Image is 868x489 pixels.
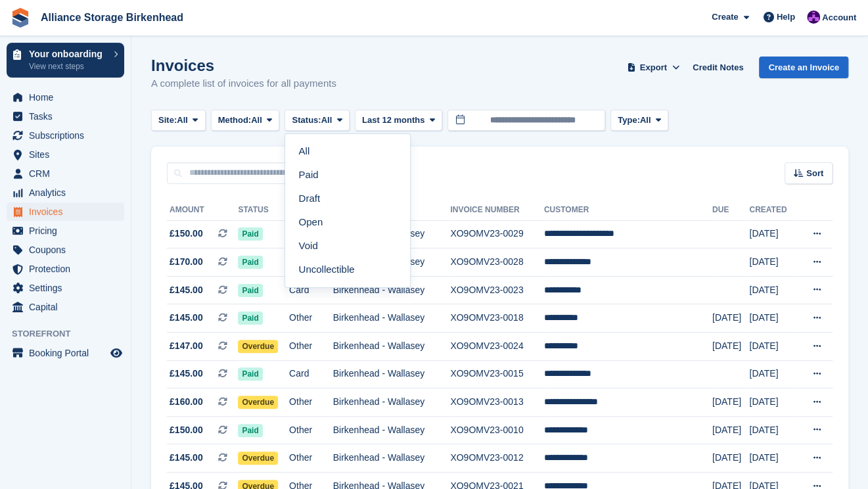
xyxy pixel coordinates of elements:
td: Birkenhead - Wallasey [333,276,451,304]
td: XO9OMV23-0023 [450,276,543,304]
button: Site: All [151,110,206,131]
td: XO9OMV23-0029 [450,220,543,248]
td: Birkenhead - Wallasey [333,416,451,444]
td: XO9OMV23-0028 [450,248,543,277]
span: Create [712,11,738,24]
td: [DATE] [712,333,749,361]
span: Overdue [238,452,278,465]
a: Alliance Storage Birkenhead [35,7,189,28]
button: Export [624,57,682,78]
a: menu [7,344,124,362]
td: XO9OMV23-0024 [450,333,543,361]
td: Other [289,333,333,361]
span: £145.00 [170,311,203,325]
td: [DATE] [749,416,797,444]
span: Paid [238,367,262,381]
a: Uncollectible [290,258,405,281]
span: Paid [238,284,262,297]
td: Birkenhead - Wallasey [333,333,451,361]
button: Type: All [610,110,668,131]
a: menu [7,298,124,316]
a: menu [7,221,124,240]
span: £147.00 [170,339,203,353]
a: menu [7,164,124,183]
span: Help [777,11,795,24]
a: menu [7,183,124,202]
span: Tasks [29,107,108,126]
td: XO9OMV23-0015 [450,360,543,388]
a: Draft [290,187,405,210]
td: [DATE] [749,388,797,417]
span: Overdue [238,396,278,409]
td: [DATE] [749,304,797,333]
span: Method: [218,114,252,127]
td: [DATE] [749,276,797,304]
td: [DATE] [749,220,797,248]
td: Other [289,304,333,333]
th: Due [712,200,749,221]
td: Birkenhead - Wallasey [333,360,451,388]
span: £145.00 [170,367,203,381]
span: Sites [29,145,108,164]
span: All [321,114,332,127]
a: All [290,139,405,163]
a: menu [7,88,124,106]
p: Your onboarding [29,49,107,58]
th: Status [238,200,289,221]
a: menu [7,241,124,259]
span: £150.00 [170,423,203,437]
span: Booking Portal [29,344,108,362]
td: XO9OMV23-0013 [450,388,543,417]
td: Card [289,360,333,388]
span: Paid [238,227,262,241]
button: Last 12 months [355,110,442,131]
td: [DATE] [712,304,749,333]
td: [DATE] [712,444,749,473]
span: Overdue [238,340,278,353]
span: Settings [29,279,108,297]
h1: Invoices [151,57,336,74]
th: Created [749,200,797,221]
span: Subscriptions [29,126,108,145]
span: All [251,114,262,127]
td: Birkenhead - Wallasey [333,388,451,417]
td: [DATE] [712,388,749,417]
th: Amount [167,200,238,221]
a: Void [290,234,405,258]
th: Customer [544,200,712,221]
td: Other [289,388,333,417]
a: Open [290,210,405,234]
span: Protection [29,260,108,278]
a: menu [7,202,124,221]
span: Paid [238,256,262,269]
button: Status: All [285,110,349,131]
span: Site: [158,114,177,127]
a: menu [7,279,124,297]
td: XO9OMV23-0010 [450,416,543,444]
a: menu [7,107,124,126]
span: Analytics [29,183,108,202]
a: Preview store [108,345,124,361]
span: Last 12 months [362,114,424,127]
td: [DATE] [749,333,797,361]
span: £170.00 [170,255,203,269]
span: £145.00 [170,283,203,297]
td: Other [289,416,333,444]
span: Type: [618,114,640,127]
img: Romilly Norton [807,11,820,24]
th: Invoice Number [450,200,543,221]
span: CRM [29,164,108,183]
p: A complete list of invoices for all payments [151,76,336,91]
td: [DATE] [712,416,749,444]
span: Home [29,88,108,106]
td: Birkenhead - Wallasey [333,304,451,333]
span: £145.00 [170,451,203,465]
span: Paid [238,312,262,325]
td: [DATE] [749,444,797,473]
span: All [640,114,651,127]
span: Status: [292,114,321,127]
span: Storefront [12,327,131,340]
button: Method: All [211,110,280,131]
p: View next steps [29,60,107,72]
td: XO9OMV23-0018 [450,304,543,333]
